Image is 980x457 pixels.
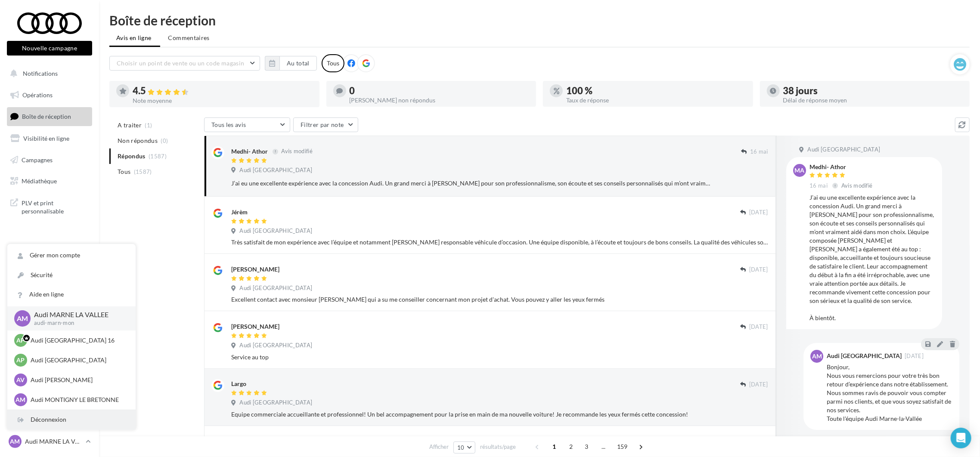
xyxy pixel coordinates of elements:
[7,410,136,429] div: Déconnexion
[5,65,90,83] button: Notifications
[5,194,94,219] a: PLV et print personnalisable
[480,443,516,451] span: résultats/page
[597,440,611,454] span: ...
[231,295,768,304] div: Excellent contact avec monsieur [PERSON_NAME] qui a su me conseiller concernant mon projet d'acha...
[22,91,53,99] span: Opérations
[614,440,631,454] span: 159
[231,208,248,216] div: Jérèm
[31,376,125,384] p: Audi [PERSON_NAME]
[231,179,712,188] div: J’ai eu une excellente expérience avec la concession Audi. Un grand merci à [PERSON_NAME] pour so...
[10,437,20,446] span: AM
[749,381,768,389] span: [DATE]
[134,168,152,175] span: (1587)
[133,86,313,96] div: 4.5
[17,356,25,364] span: AP
[749,323,768,331] span: [DATE]
[841,182,873,189] span: Avis modifié
[231,353,768,361] div: Service au top
[109,56,260,71] button: Choisir un point de vente ou un code magasin
[7,246,136,265] a: Gérer mon compte
[239,399,312,407] span: Audi [GEOGRAPHIC_DATA]
[905,353,924,359] span: [DATE]
[812,352,822,361] span: AM
[566,97,746,103] div: Taux de réponse
[34,319,122,327] p: audi-marn-mon
[16,395,26,404] span: AM
[133,98,313,104] div: Note moyenne
[783,86,963,96] div: 38 jours
[566,86,746,96] div: 100 %
[564,440,578,454] span: 2
[34,310,122,320] p: Audi MARNE LA VALLEE
[795,166,805,175] span: MA
[457,444,465,451] span: 10
[145,122,152,129] span: (1)
[17,376,25,384] span: AV
[23,135,69,142] span: Visibilité en ligne
[5,151,94,169] a: Campagnes
[5,130,94,148] a: Visibilité en ligne
[807,146,880,154] span: Audi [GEOGRAPHIC_DATA]
[31,395,125,404] p: Audi MONTIGNY LE BRETONNE
[350,97,530,103] div: [PERSON_NAME] non répondus
[17,313,28,323] span: AM
[7,266,136,285] a: Sécurité
[239,167,312,174] span: Audi [GEOGRAPHIC_DATA]
[265,56,317,71] button: Au total
[809,193,935,322] div: J’ai eu une excellente expérience avec la concession Audi. Un grand merci à [PERSON_NAME] pour so...
[22,156,53,163] span: Campagnes
[749,209,768,216] span: [DATE]
[809,164,875,170] div: Medhi- Athor
[22,113,71,120] span: Boîte de réception
[231,322,279,331] div: [PERSON_NAME]
[117,59,244,67] span: Choisir un point de vente ou un code magasin
[23,70,58,77] span: Notifications
[22,197,89,216] span: PLV et print personnalisable
[5,86,94,104] a: Opérations
[7,41,92,56] button: Nouvelle campagne
[231,147,268,156] div: Medhi- Athor
[231,238,768,247] div: Très satisfait de mon expérience avec l’équipe et notamment [PERSON_NAME] responsable véhicule d’...
[453,442,475,454] button: 10
[951,428,971,448] div: Open Intercom Messenger
[239,284,312,292] span: Audi [GEOGRAPHIC_DATA]
[809,182,828,190] span: 16 mai
[231,410,768,419] div: Equipe commerciale accueillante et professionnel! Un bel accompagnement pour la prise en main de ...
[204,117,290,132] button: Tous les avis
[231,265,279,274] div: [PERSON_NAME]
[211,121,246,128] span: Tous les avis
[239,227,312,235] span: Audi [GEOGRAPHIC_DATA]
[17,336,25,345] span: AP
[118,136,158,145] span: Non répondus
[5,107,94,126] a: Boîte de réception
[5,172,94,190] a: Médiathèque
[322,54,344,72] div: Tous
[31,356,125,364] p: Audi [GEOGRAPHIC_DATA]
[281,148,313,155] span: Avis modifié
[548,440,561,454] span: 1
[429,443,449,451] span: Afficher
[827,353,902,359] div: Audi [GEOGRAPHIC_DATA]
[580,440,594,454] span: 3
[118,167,130,176] span: Tous
[783,97,963,103] div: Délai de réponse moyen
[231,380,246,388] div: Largo
[22,177,57,185] span: Médiathèque
[161,137,168,144] span: (0)
[279,56,317,71] button: Au total
[25,437,82,446] p: Audi MARNE LA VALLEE
[350,86,530,96] div: 0
[109,14,970,27] div: Boîte de réception
[750,148,768,156] span: 16 mai
[827,363,952,423] div: Bonjour, Nous vous remercions pour votre très bon retour d’expérience dans notre établissement. N...
[749,266,768,274] span: [DATE]
[168,34,210,42] span: Commentaires
[7,285,136,304] a: Aide en ligne
[118,121,142,130] span: A traiter
[7,433,92,450] a: AM Audi MARNE LA VALLEE
[31,336,125,345] p: Audi [GEOGRAPHIC_DATA] 16
[239,342,312,349] span: Audi [GEOGRAPHIC_DATA]
[293,117,358,132] button: Filtrer par note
